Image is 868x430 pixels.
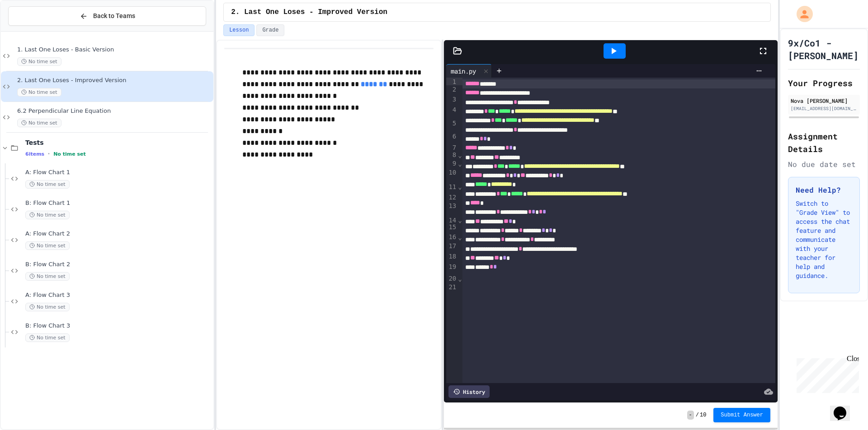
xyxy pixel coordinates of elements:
div: 5 [446,119,458,132]
span: Fold line [458,234,462,241]
span: Fold line [458,217,462,224]
div: History [448,385,490,398]
span: A: Flow Chart 2 [25,230,212,238]
div: 11 [446,183,458,194]
button: Submit Answer [713,408,770,422]
span: B: Flow Chart 2 [25,261,212,268]
div: 9 [446,159,458,168]
div: No due date set [788,159,860,170]
h2: Your Progress [788,77,860,89]
div: 20 [446,274,458,282]
div: 17 [446,242,458,252]
div: 19 [446,263,458,274]
span: Fold line [458,160,462,167]
div: 7 [446,143,458,151]
div: 16 [446,233,458,241]
div: My Account [787,4,815,24]
div: 3 [446,95,458,106]
span: B: Flow Chart 3 [25,322,212,330]
span: No time set [25,303,70,311]
button: Grade [256,24,284,36]
div: main.py [446,64,492,78]
span: A: Flow Chart 1 [25,169,212,176]
span: No time set [25,272,70,281]
h2: Assignment Details [788,130,860,155]
div: Nova [PERSON_NAME] [791,97,857,105]
span: No time set [25,180,70,189]
div: 1 [446,78,458,85]
span: Fold line [458,152,462,159]
span: Submit Answer [721,412,763,419]
span: 2. Last One Loses - Improved Version [231,7,387,18]
span: 6.2 Perpendicular Line Equation [17,107,212,115]
span: Fold line [458,183,462,190]
span: B: Flow Chart 1 [25,199,212,207]
div: 10 [446,168,458,182]
span: No time set [53,151,86,157]
div: [EMAIL_ADDRESS][DOMAIN_NAME] [791,105,857,112]
span: 10 [700,412,706,419]
iframe: chat widget [793,355,859,393]
div: 4 [446,106,458,119]
span: A: Flow Chart 3 [25,291,212,299]
span: No time set [17,119,61,127]
span: No time set [25,333,70,342]
div: 8 [446,151,458,159]
div: 13 [446,202,458,216]
h1: 9x/Co1 - [PERSON_NAME] [788,37,860,62]
span: Back to Teams [93,11,135,21]
div: 15 [446,223,458,233]
span: • [48,150,50,157]
span: - [687,411,694,420]
div: 14 [446,216,458,223]
span: Tests [25,139,212,147]
div: main.py [446,66,481,76]
div: Chat with us now!Close [4,4,62,57]
span: No time set [17,57,61,66]
iframe: chat widget [830,394,859,421]
button: Lesson [223,24,255,36]
span: 1. Last One Loses - Basic Version [17,46,212,54]
div: 12 [446,193,458,202]
div: 21 [446,283,458,291]
div: 6 [446,132,458,143]
span: No time set [17,88,61,97]
span: / [696,412,699,419]
span: 6 items [25,151,44,157]
span: 2. Last One Loses - Improved Version [17,77,212,84]
div: 2 [446,85,458,95]
div: 18 [446,252,458,263]
button: Back to Teams [8,6,206,26]
h3: Need Help? [796,185,852,195]
span: No time set [25,241,70,250]
span: Fold line [458,275,462,282]
span: No time set [25,211,70,219]
p: Switch to "Grade View" to access the chat feature and communicate with your teacher for help and ... [796,199,852,280]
